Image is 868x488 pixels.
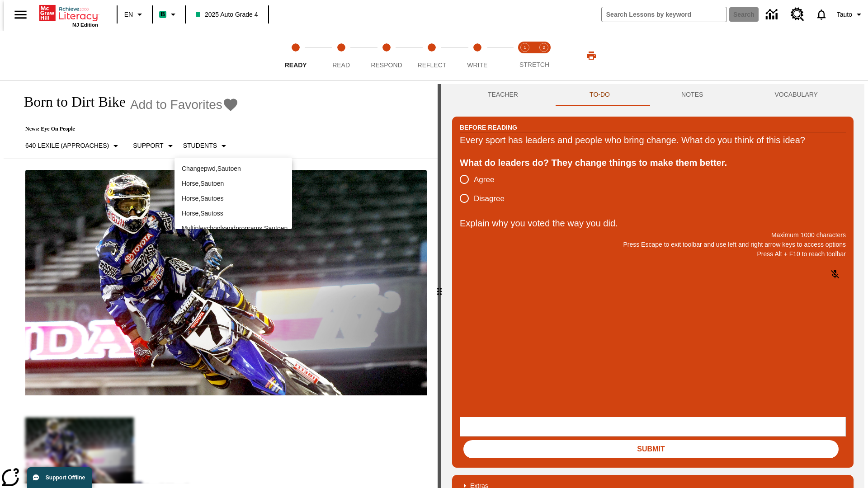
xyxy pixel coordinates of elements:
body: Explain why you voted the way you did. Maximum 1000 characters Press Alt + F10 to reach toolbar P... [4,7,132,15]
p: Horse , Sautoss [182,209,285,218]
p: Horse , Sautoes [182,194,285,203]
p: Horse , Sautoen [182,179,285,188]
p: Changepwd , Sautoen [182,164,285,174]
p: Multipleschoolsandprograms , Sautoen [182,224,285,233]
